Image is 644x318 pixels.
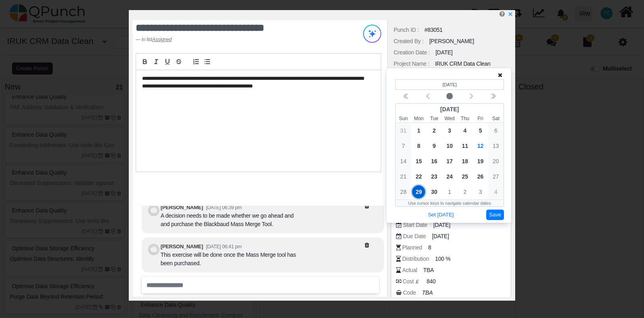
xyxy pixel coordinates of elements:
[474,124,487,137] span: 5
[460,91,482,102] button: Next month
[416,279,419,285] b: £
[161,251,301,268] div: This exercise will be done once the Mass Merge tool has been purchased.
[482,91,504,102] button: Next year
[488,138,504,154] div: 9/13/2025
[486,210,504,220] button: Save
[152,37,171,42] cite: Source Title
[427,138,442,154] div: 9/9/2025
[396,200,504,206] div: Use cursor keys to navigate calendar dates
[458,139,471,152] span: 11
[395,79,504,90] header: Selected date
[403,289,416,297] div: Code
[473,169,488,184] div: 9/26/2025
[403,221,427,229] div: Start Date
[457,115,473,122] small: Thursday
[411,154,426,169] div: 9/15/2025
[206,205,242,210] small: [DATE] 06:39 pm
[412,185,425,198] span: 29
[422,289,433,296] i: TBA
[457,123,473,138] div: 9/4/2025
[427,184,442,200] div: 9/30/2025
[473,184,488,200] div: 10/3/2025
[446,93,453,100] svg: circle fill
[458,170,471,183] span: 25
[425,93,431,100] svg: chevron left
[411,123,426,138] div: 9/1/2025
[508,11,513,17] a: x
[427,123,442,138] div: 9/2/2025
[402,255,429,263] div: Distribution
[394,26,419,34] div: Punch ID :
[473,123,488,138] div: 9/5/2025
[412,139,425,152] span: 8
[417,91,439,102] button: Previous month
[411,115,426,122] small: Monday
[428,243,431,252] span: 8
[396,184,411,200] div: 9/28/2025
[488,115,504,122] small: Saturday
[363,25,381,43] img: Try writing with AI
[411,169,426,184] div: 9/22/2025
[473,115,488,122] small: Friday
[428,170,441,183] span: 23
[396,104,504,115] div: [DATE]
[468,93,475,100] svg: chevron left
[474,139,487,152] span: 12
[161,243,203,249] b: [PERSON_NAME]
[442,154,457,169] div: 9/17/2025
[394,60,429,68] div: Project Name :
[396,123,411,138] div: 8/31/2025
[427,115,442,122] small: Tuesday
[435,60,491,68] div: IRUK CRM Data Clean
[412,170,425,183] span: 22
[457,154,473,169] div: 9/18/2025
[396,138,411,154] div: 9/7/2025
[442,123,457,138] div: 9/3/2025
[442,138,457,154] div: 9/10/2025
[428,155,441,168] span: 16
[443,139,456,152] span: 10
[442,169,457,184] div: 9/24/2025
[394,37,423,46] div: Created By :
[436,48,452,57] div: [DATE]
[425,210,456,220] button: Set [DATE]
[488,154,504,169] div: 9/20/2025
[206,244,242,249] small: [DATE] 06:41 pm
[474,155,487,168] span: 19
[432,232,449,241] span: [DATE]
[427,154,442,169] div: 9/16/2025
[425,26,443,34] div: #83051
[428,124,441,137] span: 2
[457,169,473,184] div: 9/25/2025
[473,154,488,169] div: 9/19/2025
[439,91,460,102] button: Current month
[396,115,411,122] small: Sunday
[443,155,456,168] span: 17
[443,170,456,183] span: 24
[488,123,504,138] div: 9/6/2025
[411,184,426,200] div: 9/29/2025 (Selected date)
[433,221,450,229] span: [DATE]
[402,277,421,286] div: Cost
[435,255,450,263] span: 100 %
[429,37,474,46] div: [PERSON_NAME]
[152,37,171,42] u: Assigned
[442,115,457,122] small: Wednesday
[161,204,203,210] b: [PERSON_NAME]
[423,266,433,274] span: TBA
[443,185,456,198] span: 1
[396,169,411,184] div: 9/21/2025
[395,91,417,102] button: Previous year
[458,155,471,168] span: 18
[458,124,471,137] span: 4
[412,124,425,137] span: 1
[508,11,513,17] svg: x
[427,277,436,286] span: 840
[442,82,456,87] bdi: [DATE]
[402,266,417,274] div: Actual
[500,11,505,17] i: Edit Punch
[443,124,456,137] span: 3
[136,36,338,43] footer: in list
[442,184,457,200] div: 10/1/2025
[402,243,422,252] div: Planned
